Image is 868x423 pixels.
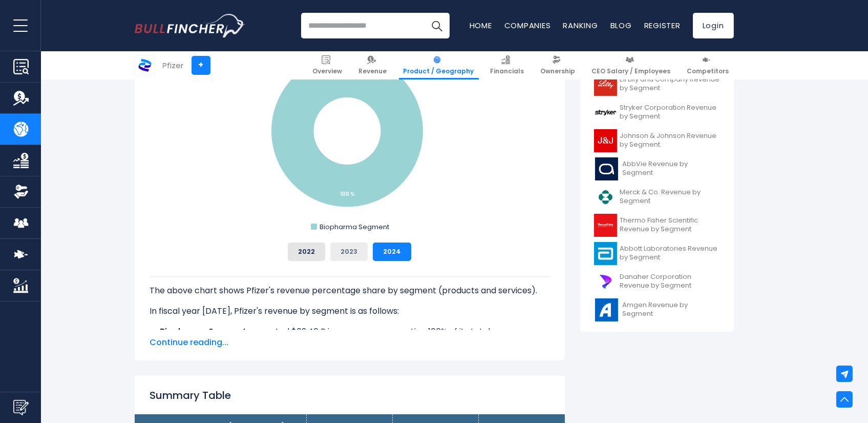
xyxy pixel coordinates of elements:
[620,104,720,121] span: Stryker Corporation Revenue by Segment
[594,73,617,96] img: LLY logo
[588,239,726,268] a: Abbott Laboratories Revenue by Segment
[135,14,245,37] a: Go to homepage
[150,276,549,399] div: The for Pfizer is the Biopharma Segment, which represents 100% of its total revenue. The for Pfiz...
[359,67,387,75] span: Revenue
[620,75,720,93] span: Eli Lilly and Company Revenue by Segment
[620,216,720,234] span: Thermo Fisher Scientific Revenue by Segment
[491,67,524,75] span: Financials
[588,155,726,183] a: AbbVie Revenue by Segment
[504,20,551,31] a: Companies
[644,20,681,31] a: Register
[620,273,720,290] span: Danaher Corporation Revenue by Segment
[150,336,549,349] span: Continue reading...
[354,51,392,79] a: Revenue
[320,222,389,232] text: Biopharma Segment
[150,285,549,297] p: The above chart shows Pfizer's revenue percentage share by segment (products and services).
[683,51,734,79] a: Competitors
[160,326,247,337] b: Biopharma Segment
[330,243,368,261] button: 2023
[424,13,450,38] button: Search
[594,157,620,180] img: ABBV logo
[594,298,620,321] img: AMGN logo
[313,67,343,75] span: Overview
[150,388,549,403] h2: Summary Table
[588,268,726,296] a: Danaher Corporation Revenue by Segment
[594,242,617,265] img: ABT logo
[541,67,576,75] span: Ownership
[135,55,155,75] img: PFE logo
[163,59,184,71] div: Pfizer
[13,184,29,199] img: Ownership
[150,326,549,338] li: generated $62.40 B in revenue, representing 100% of its total revenue.
[288,243,325,261] button: 2022
[150,29,549,234] svg: Pfizer's Revenue Share by Segment
[486,51,529,79] a: Financials
[594,129,617,152] img: JNJ logo
[308,51,347,79] a: Overview
[373,243,411,261] button: 2024
[687,67,729,75] span: Competitors
[594,270,617,293] img: DHR logo
[594,186,617,209] img: MRK logo
[622,160,719,177] span: AbbVie Revenue by Segment
[588,183,726,211] a: Merck & Co. Revenue by Segment
[594,101,617,124] img: SYK logo
[150,305,549,317] p: In fiscal year [DATE], Pfizer's revenue by segment is as follows:
[588,296,726,324] a: Amgen Revenue by Segment
[592,67,671,75] span: CEO Salary / Employees
[135,14,245,37] img: Bullfincher logo
[399,51,479,79] a: Product / Geography
[620,188,720,206] span: Merck & Co. Revenue by Segment
[622,301,719,318] span: Amgen Revenue by Segment
[340,190,355,198] tspan: 100 %
[404,67,474,75] span: Product / Geography
[587,51,675,79] a: CEO Salary / Employees
[610,20,632,31] a: Blog
[563,20,598,31] a: Ranking
[693,13,734,38] a: Login
[588,70,726,98] a: Eli Lilly and Company Revenue by Segment
[588,211,726,239] a: Thermo Fisher Scientific Revenue by Segment
[620,245,720,262] span: Abbott Laboratories Revenue by Segment
[594,214,617,237] img: TMO logo
[620,132,720,149] span: Johnson & Johnson Revenue by Segment
[588,127,726,155] a: Johnson & Johnson Revenue by Segment
[536,51,580,79] a: Ownership
[470,20,492,31] a: Home
[588,98,726,127] a: Stryker Corporation Revenue by Segment
[192,56,210,75] a: +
